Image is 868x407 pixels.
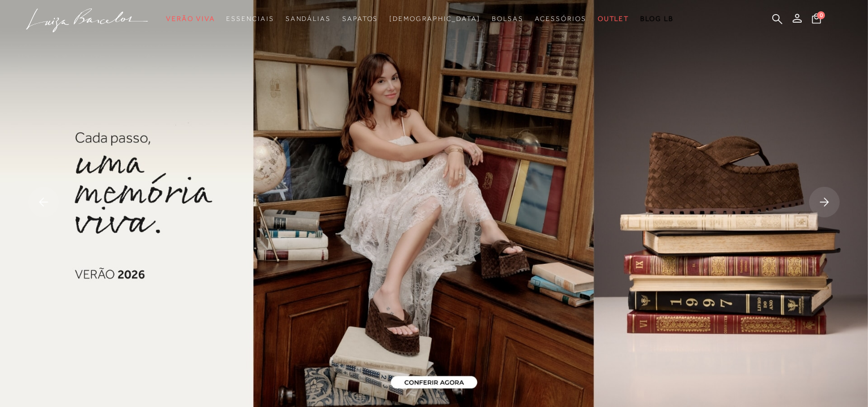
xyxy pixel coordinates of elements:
span: Verão Viva [166,15,215,23]
a: noSubCategoriesText [342,8,378,29]
a: noSubCategoriesText [492,8,524,29]
a: BLOG LB [640,8,673,29]
span: 0 [817,11,825,19]
a: noSubCategoriesText [226,8,274,29]
button: 0 [809,12,824,28]
span: Outlet [598,15,629,23]
a: noSubCategoriesText [286,8,331,29]
span: [DEMOGRAPHIC_DATA] [389,15,480,23]
a: noSubCategoriesText [166,8,215,29]
span: Bolsas [492,15,524,23]
span: Acessórios [535,15,586,23]
span: BLOG LB [640,15,673,23]
span: Sapatos [342,15,378,23]
a: noSubCategoriesText [389,8,480,29]
a: noSubCategoriesText [535,8,586,29]
span: Sandálias [286,15,331,23]
a: noSubCategoriesText [598,8,629,29]
span: Essenciais [226,15,274,23]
